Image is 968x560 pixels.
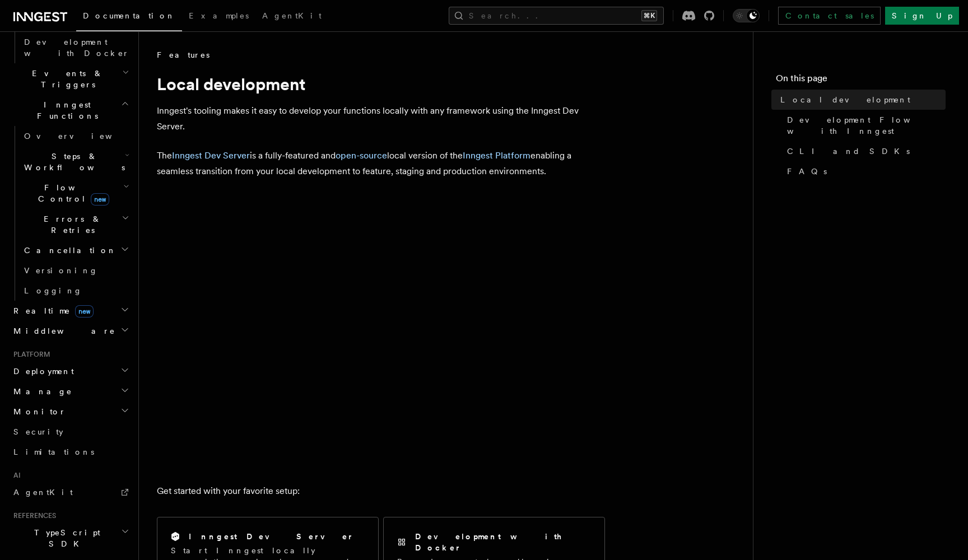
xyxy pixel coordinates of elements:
[20,213,122,236] span: Errors & Retries
[20,32,132,63] a: Development with Docker
[24,38,129,58] span: Development with Docker
[20,151,125,173] span: Steps & Workflows
[778,7,881,25] a: Contact sales
[9,522,132,554] button: TypeScript SDK
[783,161,946,181] a: FAQs
[91,193,109,206] span: new
[776,72,946,90] h4: On this page
[9,321,132,341] button: Middleware
[780,94,910,105] span: Local development
[13,488,73,497] span: AgentKit
[9,305,94,316] span: Realtime
[189,531,354,542] h2: Inngest Dev Server
[20,281,132,301] a: Logging
[76,3,182,31] a: Documentation
[83,11,175,20] span: Documentation
[776,90,946,110] a: Local development
[20,182,123,204] span: Flow Control
[9,99,121,122] span: Inngest Functions
[9,381,132,402] button: Manage
[9,361,132,381] button: Deployment
[9,482,132,502] a: AgentKit
[9,126,132,301] div: Inngest Functions
[13,427,63,436] span: Security
[255,3,328,30] a: AgentKit
[9,442,132,462] a: Limitations
[24,266,98,275] span: Versioning
[157,197,605,465] img: The Inngest Dev Server on the Functions page
[157,74,605,94] h1: Local development
[9,402,132,422] button: Monitor
[9,63,132,95] button: Events & Triggers
[24,286,82,295] span: Logging
[9,350,50,359] span: Platform
[783,110,946,141] a: Development Flow with Inngest
[9,406,66,417] span: Monitor
[9,511,56,520] span: References
[182,3,255,30] a: Examples
[75,305,94,318] span: new
[336,150,387,161] a: open-source
[20,146,132,178] button: Steps & Workflows
[20,178,132,209] button: Flow Controlnew
[20,260,132,281] a: Versioning
[20,240,132,260] button: Cancellation
[783,141,946,161] a: CLI and SDKs
[9,301,132,321] button: Realtimenew
[9,471,21,480] span: AI
[189,11,249,20] span: Examples
[20,209,132,240] button: Errors & Retries
[24,132,139,141] span: Overview
[885,7,959,25] a: Sign Up
[787,166,827,177] span: FAQs
[157,103,605,134] p: Inngest's tooling makes it easy to develop your functions locally with any framework using the In...
[172,150,250,161] a: Inngest Dev Server
[787,146,910,157] span: CLI and SDKs
[641,10,657,21] kbd: ⌘K
[9,68,122,90] span: Events & Triggers
[262,11,322,20] span: AgentKit
[157,49,210,60] span: Features
[463,150,530,161] a: Inngest Platform
[13,447,94,456] span: Limitations
[20,126,132,146] a: Overview
[415,531,591,553] h2: Development with Docker
[9,527,121,549] span: TypeScript SDK
[449,7,664,25] button: Search...⌘K
[9,366,74,377] span: Deployment
[9,325,115,337] span: Middleware
[733,9,760,22] button: Toggle dark mode
[9,386,72,397] span: Manage
[20,245,117,256] span: Cancellation
[9,95,132,126] button: Inngest Functions
[9,422,132,442] a: Security
[787,114,946,137] span: Development Flow with Inngest
[157,483,605,499] p: Get started with your favorite setup:
[157,148,605,179] p: The is a fully-featured and local version of the enabling a seamless transition from your local d...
